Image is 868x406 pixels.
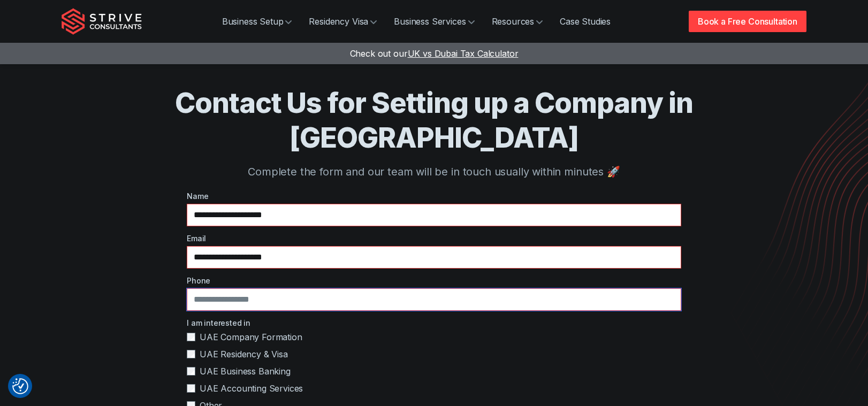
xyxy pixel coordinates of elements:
[12,378,28,394] button: Consent Preferences
[200,331,302,343] span: UAE Company Formation
[104,164,764,180] p: Complete the form and our team will be in touch usually within minutes 🚀
[408,48,519,59] span: UK vs Dubai Tax Calculator
[385,11,483,32] a: Business Services
[483,11,552,32] a: Resources
[200,365,291,378] span: UAE Business Banking
[187,233,681,244] label: Email
[187,317,681,328] label: I am interested in
[12,378,28,394] img: Revisit consent button
[104,86,764,155] h1: Contact Us for Setting up a Company in [GEOGRAPHIC_DATA]
[187,333,195,341] input: UAE Company Formation
[187,367,195,376] input: UAE Business Banking
[62,8,142,35] img: Strive Consultants
[300,11,385,32] a: Residency Visa
[187,350,195,358] input: UAE Residency & Visa
[187,190,681,202] label: Name
[187,275,681,286] label: Phone
[200,382,303,395] span: UAE Accounting Services
[551,11,619,32] a: Case Studies
[200,348,288,361] span: UAE Residency & Visa
[187,384,195,393] input: UAE Accounting Services
[350,48,519,59] a: Check out ourUK vs Dubai Tax Calculator
[689,11,806,32] a: Book a Free Consultation
[214,11,301,32] a: Business Setup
